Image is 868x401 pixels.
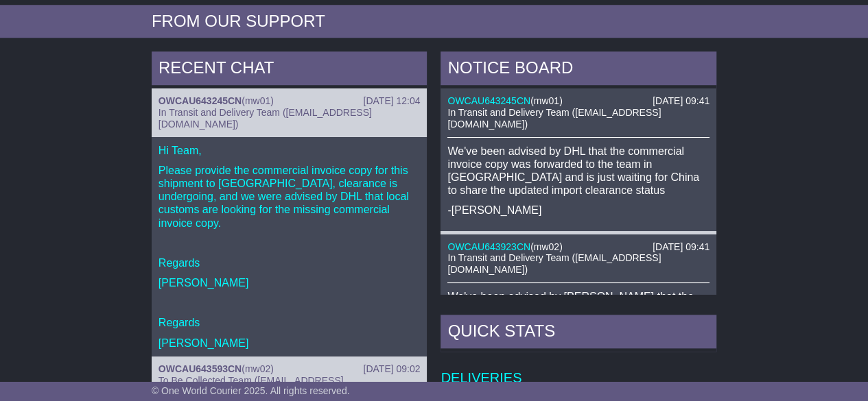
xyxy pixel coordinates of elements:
[447,107,661,130] span: In Transit and Delivery Team ([EMAIL_ADDRESS][DOMAIN_NAME])
[447,241,709,253] div: ( )
[653,241,709,253] div: [DATE] 09:41
[363,95,420,107] div: [DATE] 12:04
[441,51,716,88] div: NOTICE BOARD
[447,241,530,252] a: OWCAU643923CN
[653,95,709,107] div: [DATE] 09:41
[159,363,242,374] a: OWCAU643593CN
[447,95,709,107] div: ( )
[152,385,350,396] span: © One World Courier 2025. All rights reserved.
[152,12,716,32] div: FROM OUR SUPPORT
[441,352,716,387] td: Deliveries
[152,51,427,88] div: RECENT CHAT
[159,256,421,269] p: Regards
[441,315,716,352] div: Quick Stats
[159,95,421,107] div: ( )
[159,144,421,157] p: Hi Team,
[159,164,421,230] p: Please provide the commercial invoice copy for this shipment to [GEOGRAPHIC_DATA], clearance is u...
[159,276,421,289] p: [PERSON_NAME]
[363,363,420,375] div: [DATE] 09:02
[447,252,661,275] span: In Transit and Delivery Team ([EMAIL_ADDRESS][DOMAIN_NAME])
[159,375,344,398] span: To Be Collected Team ([EMAIL_ADDRESS][DOMAIN_NAME])
[447,204,709,217] p: -[PERSON_NAME]
[159,363,421,375] div: ( )
[447,290,709,343] p: We've been advised by [PERSON_NAME] that the commercial invoice copy was forwarded to the team in...
[245,363,270,374] span: mw02
[447,145,709,197] p: We've been advised by DHL that the commercial invoice copy was forwarded to the team in [GEOGRAPH...
[159,95,242,106] a: OWCAU643245CN
[245,95,270,106] span: mw01
[534,241,559,252] span: mw02
[447,95,530,106] a: OWCAU643245CN
[159,107,372,130] span: In Transit and Delivery Team ([EMAIL_ADDRESS][DOMAIN_NAME])
[159,316,421,329] p: Regards
[534,95,559,106] span: mw01
[159,337,421,350] p: [PERSON_NAME]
